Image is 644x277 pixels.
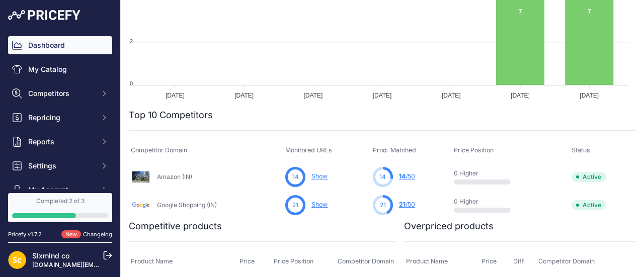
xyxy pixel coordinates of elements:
[12,197,108,205] div: Completed 2 of 3
[292,172,299,181] span: 14
[454,198,518,206] p: 0 Higher
[129,219,222,233] h2: Competitive products
[8,36,112,54] a: Dashboard
[406,257,448,265] span: Product Name
[274,257,313,265] span: Price Position
[8,133,112,151] button: Reports
[130,80,133,86] tspan: 0
[380,201,386,210] span: 21
[572,146,590,154] span: Status
[481,257,497,265] span: Price
[83,231,112,238] a: Changelog
[239,257,255,265] span: Price
[234,92,254,99] tspan: [DATE]
[32,251,69,260] a: SIxmind co
[8,84,112,103] button: Competitors
[373,92,392,99] tspan: [DATE]
[131,257,173,265] span: Product Name
[511,92,530,99] tspan: [DATE]
[373,146,416,154] span: Prod. Matched
[399,172,415,180] a: 14/50
[580,92,599,99] tspan: [DATE]
[157,173,192,180] a: Amazon (IN)
[8,193,112,222] a: Completed 2 of 3
[404,219,494,233] h2: Overpriced products
[538,257,595,265] span: Competitor Domain
[379,172,386,181] span: 14
[454,169,518,177] p: 0 Higher
[338,257,394,265] span: Competitor Domain
[454,146,494,154] span: Price Position
[8,157,112,175] button: Settings
[572,172,606,182] span: Active
[8,109,112,127] button: Repricing
[513,257,524,265] span: Diff
[442,92,461,99] tspan: [DATE]
[28,113,94,123] span: Repricing
[311,172,328,180] a: Show
[28,161,94,171] span: Settings
[8,230,42,239] div: Pricefy v1.7.2
[311,201,328,208] a: Show
[129,108,213,122] h2: Top 10 Competitors
[28,137,94,147] span: Reports
[28,88,94,99] span: Competitors
[130,38,133,44] tspan: 2
[303,92,323,99] tspan: [DATE]
[8,10,80,20] img: Pricefy Logo
[166,92,185,99] tspan: [DATE]
[8,60,112,78] a: My Catalog
[399,172,406,180] span: 14
[572,200,606,210] span: Active
[8,181,112,199] button: My Account
[61,230,81,239] span: New
[399,201,406,208] span: 21
[32,261,188,268] a: [DOMAIN_NAME][EMAIL_ADDRESS][DOMAIN_NAME]
[28,185,94,195] span: My Account
[285,146,332,154] span: Monitored URLs
[131,146,187,154] span: Competitor Domain
[292,201,298,210] span: 21
[157,201,217,209] a: Google Shopping (IN)
[399,201,415,208] a: 21/50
